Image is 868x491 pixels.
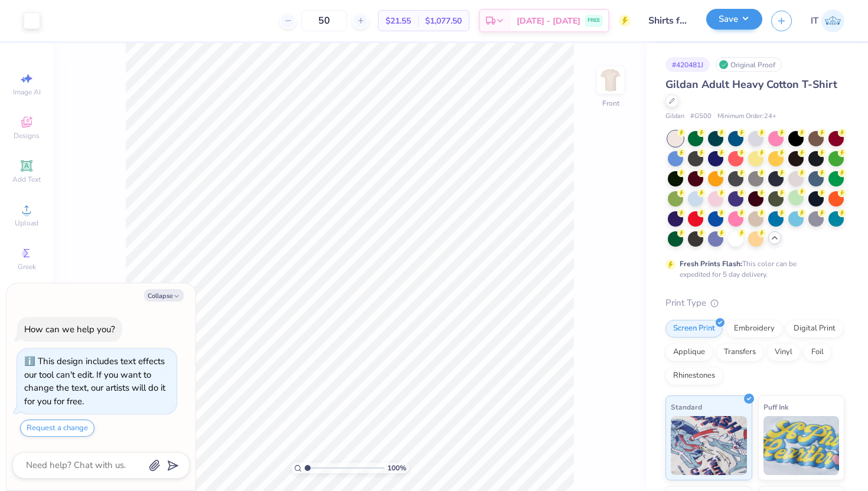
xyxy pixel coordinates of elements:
[671,401,702,413] span: Standard
[386,15,411,27] span: $21.55
[821,9,844,32] img: Ishwar Tiwari
[14,131,40,140] span: Designs
[804,343,831,361] div: Foil
[665,112,684,122] span: Gildan
[763,416,840,475] img: Puff Ink
[665,57,710,72] div: # 420481J
[24,323,115,335] div: How can we help you?
[811,14,818,28] span: IT
[671,416,747,475] img: Standard
[690,112,712,122] span: # G500
[387,463,406,473] span: 100 %
[763,401,788,413] span: Puff Ink
[599,68,622,92] img: Front
[767,343,800,361] div: Vinyl
[665,320,723,338] div: Screen Print
[680,258,825,280] div: This color can be expedited for 5 day delivery.
[639,9,697,32] input: Untitled Design
[144,289,184,302] button: Collapse
[18,262,36,271] span: Greek
[665,77,837,91] span: Gildan Adult Heavy Cotton T-Shirt
[24,355,165,407] div: This design includes text effects our tool can't edit. If you want to change the text, our artist...
[716,343,763,361] div: Transfers
[602,98,619,109] div: Front
[726,320,782,338] div: Embroidery
[517,15,580,27] span: [DATE] - [DATE]
[665,367,723,385] div: Rhinestones
[13,87,41,97] span: Image AI
[706,9,762,30] button: Save
[716,57,782,72] div: Original Proof
[15,218,38,228] span: Upload
[665,343,713,361] div: Applique
[425,15,462,27] span: $1,077.50
[811,9,844,32] a: IT
[786,320,843,338] div: Digital Print
[12,175,41,184] span: Add Text
[301,10,347,31] input: – –
[665,296,844,310] div: Print Type
[680,259,742,269] strong: Fresh Prints Flash:
[20,420,94,437] button: Request a change
[717,112,776,122] span: Minimum Order: 24 +
[588,17,600,25] span: FREE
